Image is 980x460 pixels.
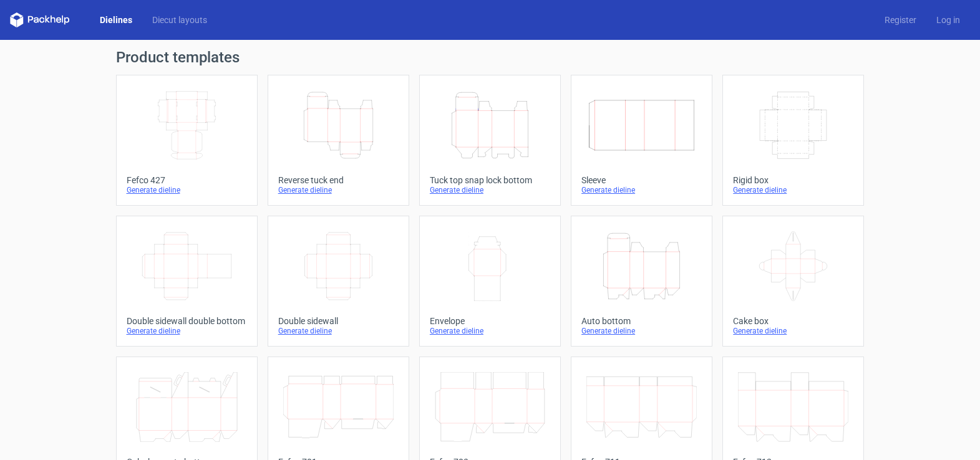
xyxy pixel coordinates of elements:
[733,316,853,326] div: Cake box
[581,185,702,195] div: Generate dieline
[581,316,702,326] div: Auto bottom
[875,14,926,26] a: Register
[430,326,550,336] div: Generate dieline
[127,175,247,185] div: Fefco 427
[268,216,409,347] a: Double sidewallGenerate dieline
[722,75,864,206] a: Rigid boxGenerate dieline
[571,216,712,347] a: Auto bottomGenerate dieline
[278,175,399,185] div: Reverse tuck end
[90,14,142,26] a: Dielines
[722,216,864,347] a: Cake boxGenerate dieline
[116,216,258,347] a: Double sidewall double bottomGenerate dieline
[430,175,550,185] div: Tuck top snap lock bottom
[142,14,217,26] a: Diecut layouts
[278,326,399,336] div: Generate dieline
[127,316,247,326] div: Double sidewall double bottom
[430,185,550,195] div: Generate dieline
[733,175,853,185] div: Rigid box
[419,75,561,206] a: Tuck top snap lock bottomGenerate dieline
[268,75,409,206] a: Reverse tuck endGenerate dieline
[571,75,712,206] a: SleeveGenerate dieline
[581,175,702,185] div: Sleeve
[926,14,970,26] a: Log in
[127,326,247,336] div: Generate dieline
[116,75,258,206] a: Fefco 427Generate dieline
[430,316,550,326] div: Envelope
[419,216,561,347] a: EnvelopeGenerate dieline
[581,326,702,336] div: Generate dieline
[733,326,853,336] div: Generate dieline
[127,185,247,195] div: Generate dieline
[733,185,853,195] div: Generate dieline
[116,50,865,65] h1: Product templates
[278,316,399,326] div: Double sidewall
[278,185,399,195] div: Generate dieline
